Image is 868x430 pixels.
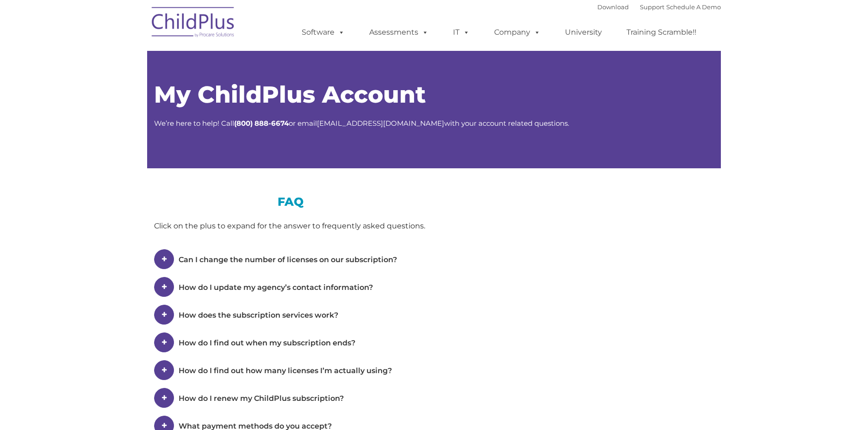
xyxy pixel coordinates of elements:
font: | [597,3,721,11]
span: Can I change the number of licenses on our subscription? [179,255,397,264]
a: Download [597,3,629,11]
a: [EMAIL_ADDRESS][DOMAIN_NAME] [317,119,444,128]
div: Click on the plus to expand for the answer to frequently asked questions. [154,219,427,233]
a: Software [292,23,354,42]
a: Schedule A Demo [666,3,721,11]
span: My ChildPlus Account [154,80,426,109]
strong: 800) 888-6674 [236,119,289,128]
span: How do I update my agency’s contact information? [179,283,373,292]
a: IT [444,23,479,42]
span: How do I find out when my subscription ends? [179,338,355,347]
h3: FAQ [154,196,427,208]
span: How does the subscription services work? [179,311,338,319]
span: How do I find out how many licenses I’m actually using? [179,366,392,375]
strong: ( [234,119,236,128]
a: Training Scramble!! [617,23,706,42]
a: Company [485,23,550,42]
a: Support [640,3,664,11]
span: We’re here to help! Call or email with your account related questions. [154,119,569,128]
img: ChildPlus by Procare Solutions [147,0,240,47]
a: Assessments [360,23,438,42]
span: How do I renew my ChildPlus subscription? [179,394,344,403]
a: University [556,23,611,42]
